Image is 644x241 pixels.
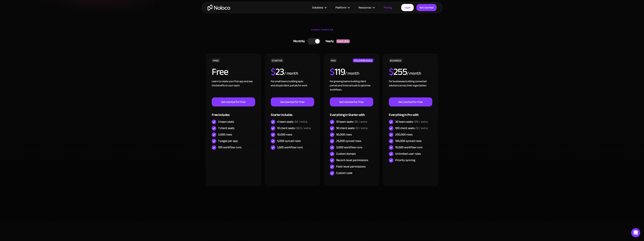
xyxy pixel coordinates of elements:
div: 25,000 synced rows [336,139,361,143]
div: 50,000 rows [336,132,352,137]
div: Resources [354,5,379,10]
div: 7 client seats [218,126,234,130]
div: / month [284,70,298,77]
div: 10 team seats [336,120,367,124]
div: Open Intercom Messenger [631,228,640,237]
span: $ [271,63,275,81]
span: +$0.5 / extra [295,125,311,131]
div: 7 pages per app [218,139,238,143]
div: STARTER [271,59,283,62]
h2: 119 [330,67,345,77]
a: home [208,5,230,11]
div: Unlimited user roles [395,152,421,156]
div: 100 client seats [395,126,428,130]
div: 200,000 rows [395,132,413,137]
div: 10,000 workflow runs [395,145,423,149]
h2: 23 [271,67,284,77]
div: Record-level permissions [336,158,368,162]
div: Field-level permissions [336,164,366,169]
a: Get started for free [389,97,432,106]
div: Custom domain [336,152,356,156]
div: 10,000 rows [277,132,292,137]
div: PRO [330,59,337,62]
a: Get started [416,4,437,11]
div: RECOMMENDED [353,59,373,62]
div: Free includes [212,106,255,119]
a: Get started for free [212,97,255,106]
span: $ [389,63,394,81]
div: 100,000 synced rows [395,139,422,143]
div: Everything in Pro with [389,106,432,119]
span: +$6 / extra [353,119,367,125]
div: 4 team seats [277,120,307,124]
div: Monthly [289,38,308,44]
a: Get started for free [330,97,373,106]
a: Pricing [379,5,397,10]
a: Login [401,4,414,11]
div: Everything in Starter with [330,106,373,119]
span: +$1 / extra [354,125,368,131]
h2: 255 [389,67,407,77]
div: 50 client seats [336,126,368,130]
div: FREE [212,59,220,62]
div: 30 team seats [395,120,428,124]
a: Get started for free [271,97,314,106]
div: 1,000 workflow runs [277,145,303,149]
div: Custom code [336,171,352,175]
div: For businesses building connected solutions across their organization. ‍ [389,79,432,97]
div: Platform [335,5,346,10]
div: 10 client seats [277,126,311,130]
div: Starter includes [271,106,314,119]
div: 2,000 rows [218,132,232,137]
div: Resources [359,5,371,10]
span: +$4 / extra [293,119,307,125]
span: +$1 / extra [415,125,428,131]
h2: Free [212,67,228,77]
div: CHOOSE YOUR PLAN [206,27,439,36]
div: Platform [331,5,354,10]
div: Learn to create your first app and see the benefits in your team ‍ [212,79,255,97]
div: Solutions [312,5,323,10]
div: Solutions [307,5,331,10]
div: For small teams building apps and simple client portals for work. ‍ [271,79,314,97]
div: 100 workflow runs [218,145,241,149]
span: $ [330,63,335,81]
div: Priority syncing [395,158,415,162]
div: 3 team seats [218,120,234,124]
div: BUSINESS [389,59,402,62]
div: / month [345,70,359,77]
div: 5,000 synced rows [277,139,301,143]
div: For growing teams building client portals and internal tools to optimize workflows. [330,79,373,97]
div: SAVE 20% [336,39,350,43]
span: +$10 / extra [413,119,428,125]
div: 3,000 workflow runs [336,145,362,149]
div: / month [407,70,421,77]
div: Yearly [321,38,336,44]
